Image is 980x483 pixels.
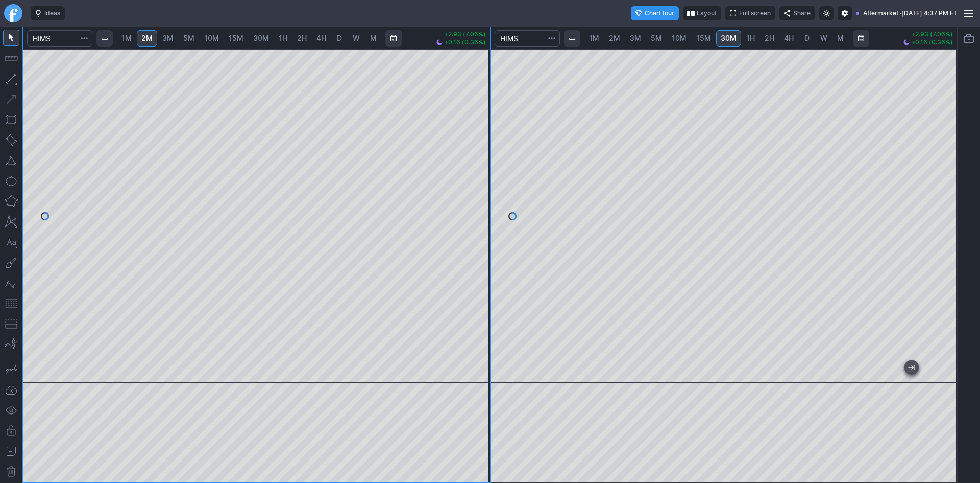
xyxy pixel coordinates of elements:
[760,30,779,47] a: 2H
[162,34,174,42] span: 3M
[838,6,852,20] button: Settings
[651,34,662,42] span: 5M
[863,8,901,18] span: Aftermarket ·
[646,30,667,47] a: 5M
[253,34,269,42] span: 30M
[316,34,326,42] span: 4H
[183,34,194,42] span: 5M
[716,30,741,47] a: 30M
[3,275,19,291] button: Elliott waves
[331,30,348,47] a: D
[44,8,60,18] span: Ideas
[495,30,560,47] input: Search
[696,34,711,42] span: 15M
[604,30,625,47] a: 2M
[337,34,342,42] span: D
[3,30,19,46] button: Mouse
[385,30,402,47] button: Range
[739,8,771,18] span: Full screen
[545,30,559,47] button: Search
[200,30,224,47] a: 10M
[3,255,19,271] button: Brush
[742,30,759,47] a: 1H
[961,30,977,47] button: Portfolio watchlist
[179,30,199,47] a: 5M
[3,361,19,378] button: Drawing mode: Single
[370,34,377,42] span: M
[630,34,641,42] span: 3M
[746,34,755,42] span: 1H
[609,34,620,42] span: 2M
[667,30,691,47] a: 10M
[631,6,679,20] button: Chart tour
[436,31,486,37] p: +2.93 (7.06%)
[77,30,91,47] button: Search
[3,111,19,128] button: Rectangle
[3,71,19,87] button: Line
[3,214,19,230] button: XABCD
[625,30,646,47] a: 3M
[3,316,19,332] button: Position
[721,34,737,42] span: 30M
[911,39,953,45] span: +0.16 (0.36%)
[3,464,19,480] button: Remove all drawings
[793,8,811,18] span: Share
[901,8,958,18] span: [DATE] 4:37 PM ET
[279,34,287,42] span: 1H
[3,152,19,169] button: Triangle
[3,295,19,312] button: Fibonacci retracements
[297,34,307,42] span: 2H
[804,34,810,42] span: D
[274,30,292,47] a: 1H
[584,30,604,47] a: 1M
[3,402,19,419] button: Hide drawings
[96,30,113,47] button: Interval
[799,30,815,47] a: D
[348,30,364,47] a: W
[117,30,136,47] a: 1M
[137,30,157,47] a: 2M
[4,4,22,22] a: Finviz.com
[697,8,717,18] span: Layout
[3,443,19,459] button: Add note
[564,30,580,47] button: Interval
[837,34,844,42] span: M
[3,91,19,107] button: Arrow
[853,30,869,47] button: Range
[141,34,153,42] span: 2M
[816,30,832,47] a: W
[819,6,834,20] button: Toggle light mode
[3,173,19,189] button: Ellipse
[3,423,19,439] button: Lock drawings
[353,34,360,42] span: W
[204,34,219,42] span: 10M
[779,30,798,47] a: 4H
[249,30,274,47] a: 30M
[121,34,132,42] span: 1M
[3,382,19,398] button: Drawings autosave: Off
[3,234,19,250] button: Text
[3,132,19,148] button: Rotated rectangle
[292,30,311,47] a: 2H
[224,30,248,47] a: 15M
[3,193,19,210] button: Polygon
[229,34,243,42] span: 15M
[444,39,486,45] span: +0.16 (0.36%)
[312,30,331,47] a: 4H
[903,31,953,37] p: +2.93 (7.06%)
[765,34,774,42] span: 2H
[904,360,919,375] button: Jump to the most recent bar
[589,34,599,42] span: 1M
[365,30,381,47] a: M
[779,6,815,20] button: Share
[158,30,178,47] a: 3M
[683,6,721,20] button: Layout
[725,6,775,20] button: Full screen
[820,34,827,42] span: W
[31,6,65,20] button: Ideas
[3,336,19,353] button: Anchored VWAP
[3,50,19,66] button: Measure
[784,34,794,42] span: 4H
[27,30,92,47] input: Search
[832,30,849,47] a: M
